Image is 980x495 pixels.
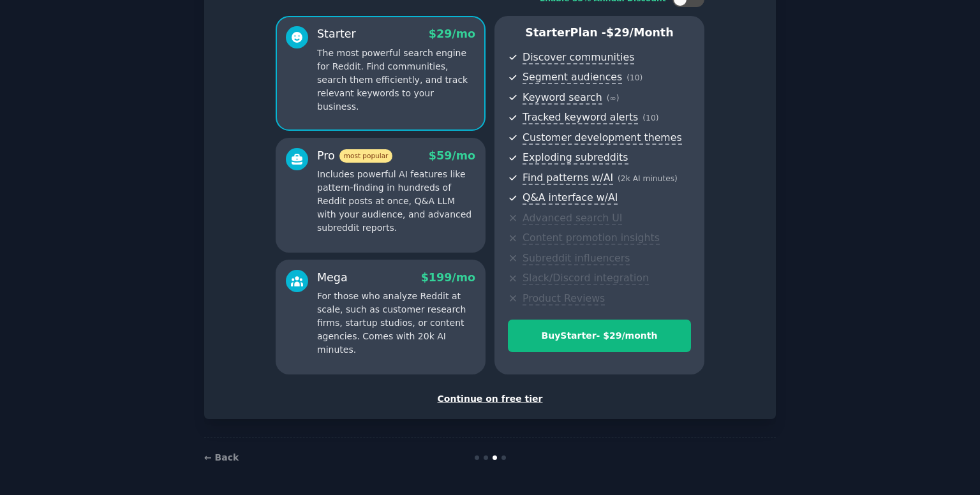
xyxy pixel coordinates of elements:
[523,252,630,265] span: Subreddit influencers
[204,452,239,462] a: ← Back
[523,131,682,145] span: Customer development themes
[523,71,622,84] span: Segment audiences
[627,73,642,82] span: ( 10 )
[523,51,634,64] span: Discover communities
[523,191,618,205] span: Q&A interface w/AI
[618,174,678,183] span: ( 2k AI minutes )
[523,91,602,105] span: Keyword search
[218,392,762,406] div: Continue on free tier
[508,25,691,41] p: Starter Plan -
[523,232,660,245] span: Content promotion insights
[429,149,475,162] span: $ 59 /mo
[429,27,475,40] span: $ 29 /mo
[607,94,620,103] span: ( ∞ )
[339,149,393,163] span: most popular
[606,26,674,39] span: $ 29 /month
[421,271,475,284] span: $ 199 /mo
[317,290,475,357] p: For those who analyze Reddit at scale, such as customer research firms, startup studios, or conte...
[523,212,622,225] span: Advanced search UI
[317,168,475,235] p: Includes powerful AI features like pattern-finding in hundreds of Reddit posts at once, Q&A LLM w...
[523,111,638,124] span: Tracked keyword alerts
[317,26,356,42] div: Starter
[523,172,613,185] span: Find patterns w/AI
[523,272,649,285] span: Slack/Discord integration
[508,320,691,352] button: BuyStarter- $29/month
[317,47,475,114] p: The most powerful search engine for Reddit. Find communities, search them efficiently, and track ...
[509,329,690,343] div: Buy Starter - $ 29 /month
[642,114,658,122] span: ( 10 )
[523,292,605,306] span: Product Reviews
[523,151,628,165] span: Exploding subreddits
[317,148,392,164] div: Pro
[317,270,348,286] div: Mega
